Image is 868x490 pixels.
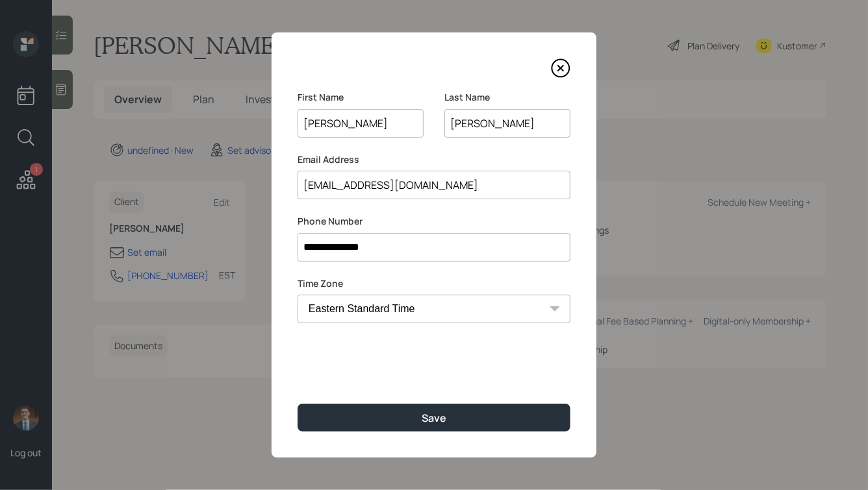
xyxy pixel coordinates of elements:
[298,404,570,432] button: Save
[298,91,424,104] label: First Name
[298,277,570,290] label: Time Zone
[444,91,570,104] label: Last Name
[298,153,570,166] label: Email Address
[422,411,446,425] div: Save
[298,215,570,228] label: Phone Number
